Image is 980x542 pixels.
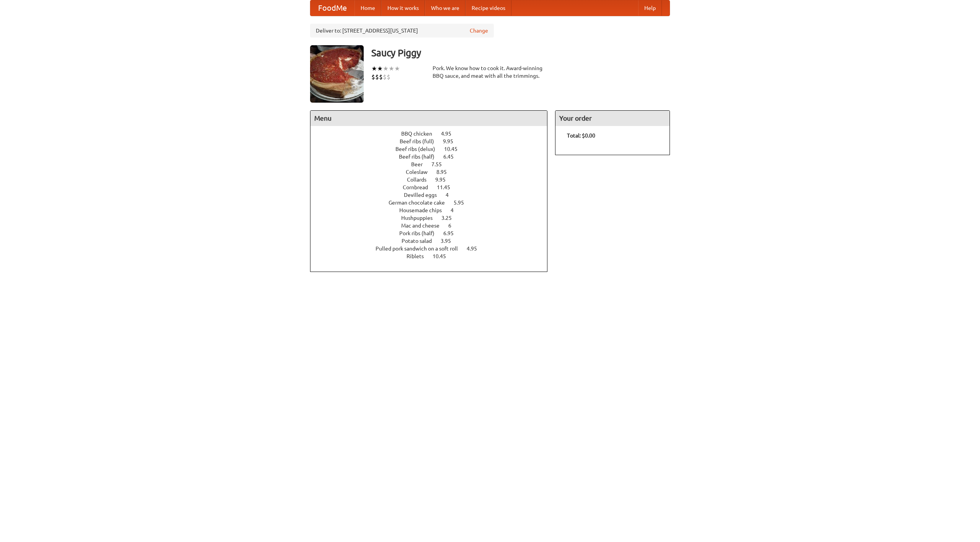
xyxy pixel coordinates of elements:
span: Collards [407,177,434,183]
a: Cornbread 11.45 [403,184,464,190]
h4: Menu [310,111,547,126]
span: 4 [446,192,456,198]
span: 8.95 [436,169,454,175]
a: How it works [381,0,425,16]
span: 4.95 [467,246,485,252]
a: Home [354,0,381,16]
div: Deliver to: [STREET_ADDRESS][US_STATE] [310,24,494,38]
span: BBQ chicken [401,131,440,137]
span: 7.55 [431,161,449,167]
a: Who we are [425,0,465,16]
h3: Saucy Piggy [371,45,670,61]
span: 10.45 [433,253,454,259]
span: 4.95 [441,131,459,137]
span: 6.95 [443,230,461,236]
span: Hushpuppies [401,215,440,221]
a: Pulled pork sandwich on a soft roll 4.95 [376,246,491,252]
li: ★ [394,64,400,73]
span: 10.45 [444,146,465,152]
a: Potato salad 3.95 [402,238,465,244]
span: 3.95 [441,238,459,244]
li: $ [387,73,390,81]
a: German chocolate cake 5.95 [389,200,478,206]
a: Change [470,27,488,34]
span: 4 [451,207,461,213]
li: ★ [383,64,389,73]
a: Devilled eggs 4 [404,192,463,198]
img: angular.jpg [310,45,364,103]
a: Beer 7.55 [411,161,456,167]
span: German chocolate cake [389,200,452,206]
span: Beef ribs (delux) [395,146,443,152]
a: Recipe videos [465,0,511,16]
li: ★ [377,64,383,73]
li: $ [371,73,375,81]
li: $ [383,73,387,81]
span: Beer [411,161,430,167]
a: Help [638,0,662,16]
a: FoodMe [310,0,354,16]
span: Mac and cheese [401,223,447,229]
a: BBQ chicken 4.95 [401,131,465,137]
a: Riblets 10.45 [407,253,460,259]
span: 3.25 [441,215,459,221]
b: Total: $0.00 [567,133,595,139]
span: Devilled eggs [404,192,444,198]
span: Beef ribs (full) [400,138,442,144]
span: 6.45 [443,154,461,160]
span: Cornbread [403,184,436,190]
span: 11.45 [437,184,458,190]
div: Pork. We know how to cook it. Award-winning BBQ sauce, and meat with all the trimmings. [433,64,547,80]
a: Housemade chips 4 [399,207,468,213]
a: Beef ribs (half) 6.45 [399,154,468,160]
a: Coleslaw 8.95 [406,169,461,175]
a: Pork ribs (half) 6.95 [399,230,468,236]
span: 9.95 [435,177,453,183]
span: Pulled pork sandwich on a soft roll [376,246,465,252]
span: Riblets [407,253,431,259]
span: 6 [448,223,459,229]
a: Beef ribs (delux) 10.45 [395,146,472,152]
span: 9.95 [443,138,461,144]
a: Beef ribs (full) 9.95 [400,138,467,144]
span: Beef ribs (half) [399,154,442,160]
h4: Your order [555,111,670,126]
a: Collards 9.95 [407,177,460,183]
span: Coleslaw [406,169,435,175]
span: Potato salad [402,238,439,244]
li: ★ [389,64,394,73]
a: Mac and cheese 6 [401,223,465,229]
span: Housemade chips [399,207,449,213]
li: $ [379,73,383,81]
span: 5.95 [454,200,472,206]
li: ★ [371,64,377,73]
a: Hushpuppies 3.25 [401,215,466,221]
li: $ [375,73,379,81]
span: Pork ribs (half) [399,230,442,236]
